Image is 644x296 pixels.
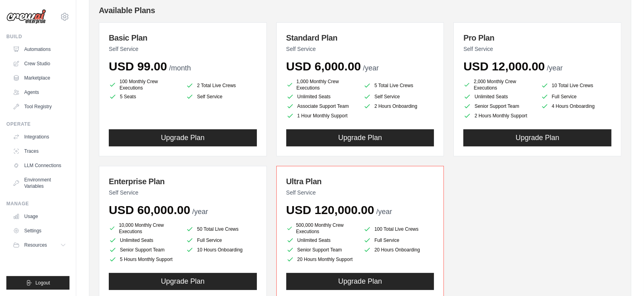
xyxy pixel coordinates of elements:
li: Full Service [363,236,434,244]
iframe: Chat Widget [604,258,644,296]
div: Build [6,33,69,40]
li: 10 Total Live Crews [541,80,611,91]
h4: Available Plans [99,5,621,16]
button: Resources [10,239,69,251]
p: Self Service [286,45,434,53]
span: /year [376,208,392,216]
h3: Enterprise Plan [109,176,257,187]
a: Automations [10,43,69,56]
a: Agents [10,86,69,99]
li: 500,000 Monthly Crew Executions [286,222,357,235]
span: USD 120,000.00 [286,203,374,216]
span: Resources [24,242,47,248]
h3: Pro Plan [463,32,611,43]
li: 50 Total Live Crews [186,224,256,235]
li: 2 Hours Onboarding [363,102,434,110]
li: 2,000 Monthly Crew Executions [463,78,534,91]
p: Self Service [109,45,257,53]
a: Tool Registry [10,100,69,113]
img: Logo [6,9,46,24]
li: Senior Support Team [463,102,534,110]
span: USD 6,000.00 [286,60,361,73]
li: 2 Hours Monthly Support [463,112,534,120]
li: Full Service [541,93,611,101]
span: Logout [35,280,50,286]
div: Manage [6,201,69,207]
span: /year [547,64,563,72]
li: 5 Total Live Crews [363,80,434,91]
li: 2 Total Live Crews [186,80,256,91]
li: 5 Seats [109,93,179,101]
a: Crew Studio [10,57,69,70]
button: Logout [6,276,69,290]
span: /year [363,64,379,72]
button: Upgrade Plan [286,129,434,146]
h3: Standard Plan [286,32,434,43]
li: 5 Hours Monthly Support [109,255,179,263]
li: 10 Hours Onboarding [186,246,256,254]
a: Settings [10,224,69,237]
button: Upgrade Plan [463,129,611,146]
li: Full Service [186,236,256,244]
span: USD 12,000.00 [463,60,545,73]
li: Unlimited Seats [286,93,357,101]
li: 4 Hours Onboarding [541,102,611,110]
li: Unlimited Seats [109,236,179,244]
a: Traces [10,145,69,158]
span: USD 60,000.00 [109,203,190,216]
li: 1 Hour Monthly Support [286,112,357,120]
li: 100 Total Live Crews [363,224,434,235]
h3: Basic Plan [109,32,257,43]
li: 1,000 Monthly Crew Executions [286,78,357,91]
li: Associate Support Team [286,102,357,110]
span: /month [169,64,191,72]
li: Self Service [186,93,256,101]
li: Senior Support Team [286,246,357,254]
li: 100 Monthly Crew Executions [109,78,179,91]
a: Environment Variables [10,173,69,193]
li: 10,000 Monthly Crew Executions [109,222,179,235]
button: Upgrade Plan [109,273,257,290]
a: LLM Connections [10,159,69,172]
a: Integrations [10,130,69,143]
button: Upgrade Plan [109,129,257,146]
span: USD 99.00 [109,60,167,73]
a: Marketplace [10,72,69,84]
li: Unlimited Seats [463,93,534,101]
li: 20 Hours Monthly Support [286,255,357,263]
li: Senior Support Team [109,246,179,254]
p: Self Service [286,189,434,197]
li: 20 Hours Onboarding [363,246,434,254]
li: Unlimited Seats [286,236,357,244]
li: Self Service [363,93,434,101]
div: Operate [6,121,69,127]
h3: Ultra Plan [286,176,434,187]
p: Self Service [109,189,257,197]
span: /year [192,208,208,216]
button: Upgrade Plan [286,273,434,290]
p: Self Service [463,45,611,53]
a: Usage [10,210,69,223]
